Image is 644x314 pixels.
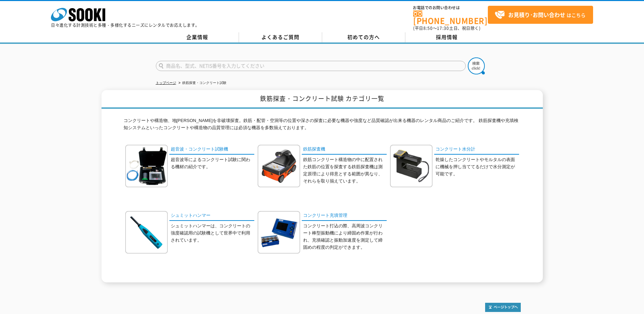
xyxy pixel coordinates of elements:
h1: 鉄筋探査・コンクリート試験 カテゴリ一覧 [102,90,543,109]
img: コンクリート水分計 [390,145,433,187]
a: [PHONE_NUMBER] [413,11,488,24]
a: 鉄筋探査機 [302,145,387,155]
a: コンクリート充填管理 [302,211,387,221]
a: よくあるご質問 [239,32,322,42]
a: 初めての方へ [322,32,405,42]
p: 日々進化する計測技術と多種・多様化するニーズにレンタルでお応えします。 [51,23,200,27]
span: 17:30 [437,25,449,31]
p: 鉄筋コンクリート構造物の中に配置された鉄筋の位置を探査する鉄筋探査機は測定原理により得意とする範囲が異なり、それらを取り揃えています。 [303,156,387,185]
img: btn_search.png [468,57,485,74]
a: 超音波・コンクリート試験機 [169,145,254,155]
a: シュミットハンマー [169,211,254,221]
img: 超音波・コンクリート試験機 [125,145,168,187]
img: トップページへ [485,303,521,312]
li: 鉄筋探査・コンクリート試験 [177,80,226,87]
img: シュミットハンマー [125,211,168,254]
p: 超音波等によるコンクリート試験に関わる機材の紹介です。 [171,156,254,171]
span: (平日 ～ 土日、祝日除く) [413,25,480,31]
img: 鉄筋探査機 [258,145,300,187]
input: 商品名、型式、NETIS番号を入力してください [156,61,466,71]
p: コンクリート打込の際、高周波コンクリート棒型振動機により締固め作業が行われ、充填確認と振動加速度を測定して締固めの程度の判定ができます。 [303,223,387,251]
span: はこちら [495,10,586,20]
span: お電話でのお問い合わせは [413,6,488,10]
a: お見積り･お問い合わせはこちら [488,6,593,24]
p: 乾燥したコンクリートやモルタルの表面に機械を押し当ててるだけで水分測定が可能です。 [436,156,519,177]
a: 企業情報 [156,32,239,42]
span: 8:50 [423,25,433,31]
a: コンクリート水分計 [434,145,519,155]
span: 初めての方へ [347,33,380,41]
img: コンクリート充填管理 [258,211,300,254]
p: コンクリートや構造物、地[PERSON_NAME]を非破壊探査。鉄筋・配管・空洞等の位置や深さの探査に必要な機器や強度など品質確認が出来る機器のレンタル商品のご紹介です。 鉄筋探査機や充填検知シ... [124,117,521,135]
p: シュミットハンマーは、コンクリートの強度確認用の試験機として世界中で利用されています。 [171,223,254,244]
a: トップページ [156,81,176,85]
a: 採用情報 [405,32,489,42]
strong: お見積り･お問い合わせ [508,11,565,19]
